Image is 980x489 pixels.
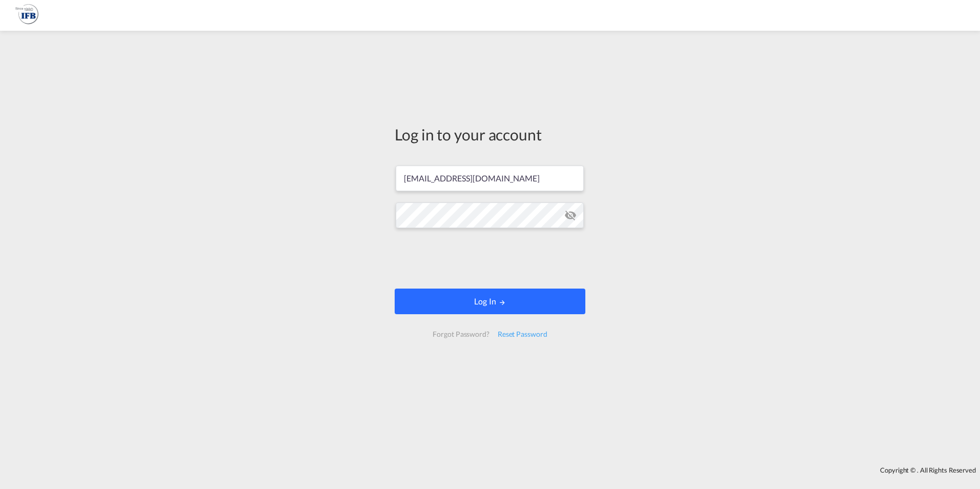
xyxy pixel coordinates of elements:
div: Forgot Password? [428,325,493,343]
iframe: reCAPTCHA [412,238,568,278]
input: Enter email/phone number [396,166,584,191]
div: Log in to your account [395,124,585,145]
md-icon: icon-eye-off [564,209,577,221]
button: LOGIN [395,289,585,314]
img: 1f261f00256b11eeaf3d89493e6660f9.png [15,4,38,27]
div: Reset Password [494,325,552,343]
